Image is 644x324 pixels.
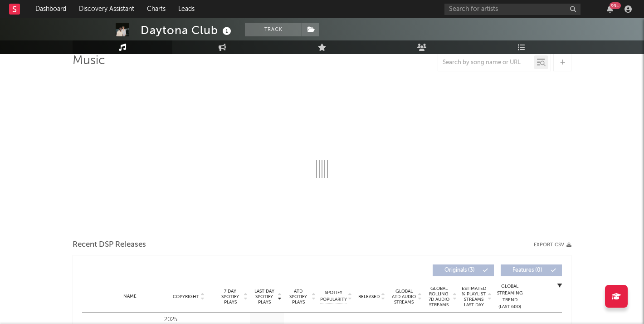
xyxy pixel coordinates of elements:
span: Copyright [173,294,199,299]
div: Global Streaming Trend (Last 60D) [496,283,523,310]
span: ATD Spotify Plays [286,289,310,305]
button: Track [245,23,302,36]
button: Features(0) [501,264,562,276]
span: Features ( 0 ) [507,268,548,273]
span: Global Rolling 7D Audio Streams [426,286,451,308]
span: Originals ( 3 ) [439,268,480,273]
button: Originals(3) [433,264,494,276]
span: Global ATD Audio Streams [391,289,416,305]
span: Last Day Spotify Plays [252,289,276,305]
span: 7 Day Spotify Plays [218,289,242,305]
div: Daytona Club [141,23,234,38]
span: Spotify Popularity [320,289,347,303]
span: Estimated % Playlist Streams Last Day [461,286,486,308]
input: Search by song name or URL [438,59,534,66]
input: Search for artists [444,4,581,15]
span: Released [358,294,380,299]
span: Recent DSP Releases [73,239,146,250]
div: Name [100,293,160,300]
button: Export CSV [534,242,571,248]
button: 99+ [607,5,613,13]
div: 99 + [610,2,621,9]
